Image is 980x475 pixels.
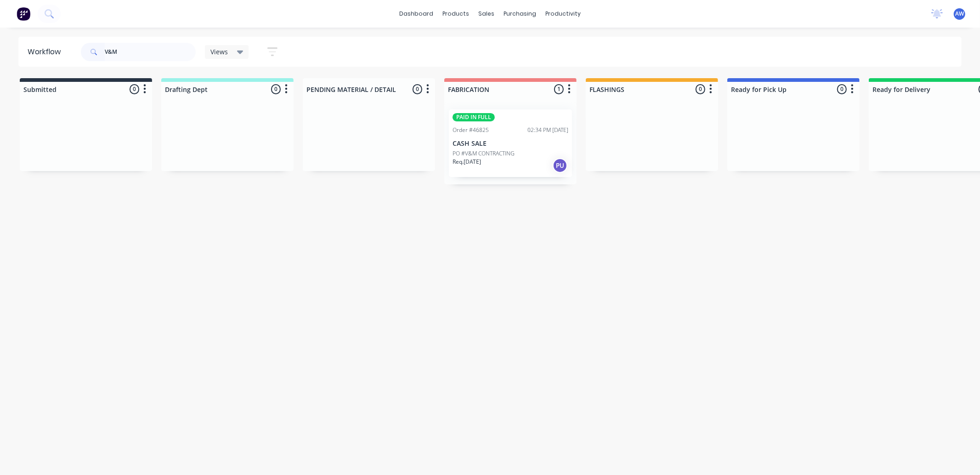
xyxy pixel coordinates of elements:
[499,7,541,21] div: purchasing
[955,10,964,18] span: AW
[453,126,489,134] div: Order #46825
[17,7,30,21] img: Factory
[28,46,65,57] div: Workflow
[105,43,196,61] input: Search for orders...
[474,7,499,21] div: sales
[453,149,515,158] p: PO #V&M CONTRACTING
[541,7,585,21] div: productivity
[527,126,568,134] div: 02:34 PM [DATE]
[210,47,228,57] span: Views
[395,7,438,21] a: dashboard
[453,113,495,121] div: PAID IN FULL
[453,140,568,148] p: CASH SALE
[449,109,572,177] div: PAID IN FULLOrder #4682502:34 PM [DATE]CASH SALEPO #V&M CONTRACTINGReq.[DATE]PU
[453,158,481,166] p: Req. [DATE]
[438,7,474,21] div: products
[553,158,567,173] div: PU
